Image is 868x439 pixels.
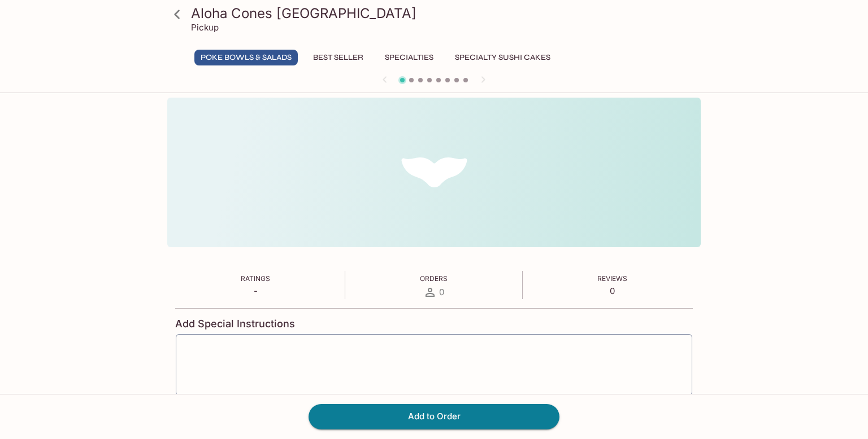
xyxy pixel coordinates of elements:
[597,274,627,283] span: Reviews
[309,404,559,429] button: Add to Order
[439,287,444,297] span: 0
[194,50,298,65] button: Poke Bowls & Salads
[379,50,440,65] button: Specialties
[449,50,557,65] button: Specialty Sushi Cakes
[191,5,696,22] h3: Aloha Cones [GEOGRAPHIC_DATA]
[597,286,627,296] p: 0
[420,274,448,283] span: Orders
[241,286,270,296] p: -
[241,274,270,283] span: Ratings
[191,22,219,33] p: Pickup
[307,50,370,65] button: Best Seller
[175,318,693,330] h4: Add Special Instructions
